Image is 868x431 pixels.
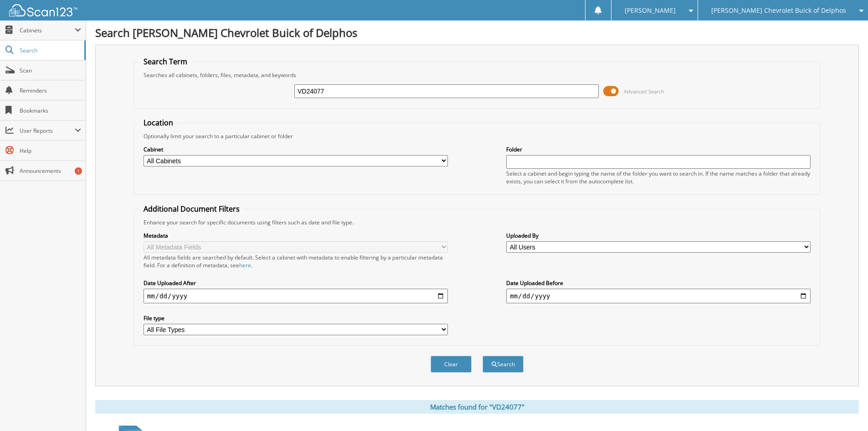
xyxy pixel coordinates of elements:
span: Advanced Search [624,88,664,95]
div: Select a cabinet and begin typing the name of the folder you want to search in. If the name match... [506,170,811,185]
label: Uploaded By [506,232,811,239]
span: Bookmarks [20,107,81,114]
div: All metadata fields are searched by default. Select a cabinet with metadata to enable filtering b... [144,254,448,269]
legend: Search Term [139,57,192,67]
input: end [506,289,811,303]
input: start [144,289,448,303]
button: Clear [431,356,472,373]
div: Optionally limit your search to a particular cabinet or folder [139,132,815,140]
div: Matches found for "VD24077" [95,400,859,414]
img: scan123-logo-white.svg [9,4,77,16]
span: Scan [20,67,81,74]
h1: Search [PERSON_NAME] Chevrolet Buick of Delphos [95,25,859,40]
label: Date Uploaded After [144,279,448,287]
span: User Reports [20,127,75,135]
legend: Location [139,118,178,128]
label: Metadata [144,232,448,239]
label: Folder [506,145,811,153]
span: Cabinets [20,26,75,34]
div: Enhance your search for specific documents using filters such as date and file type. [139,218,815,226]
a: here [239,261,251,269]
label: Date Uploaded Before [506,279,811,287]
div: 1 [75,167,82,175]
span: Help [20,147,81,155]
span: [PERSON_NAME] Chevrolet Buick of Delphos [711,8,846,13]
label: File type [144,314,448,322]
span: Announcements [20,167,81,175]
span: [PERSON_NAME] [625,8,676,13]
button: Search [483,356,524,373]
legend: Additional Document Filters [139,204,244,214]
span: Search [20,47,80,54]
span: Reminders [20,87,81,94]
label: Cabinet [144,145,448,153]
div: Searches all cabinets, folders, files, metadata, and keywords [139,71,815,79]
